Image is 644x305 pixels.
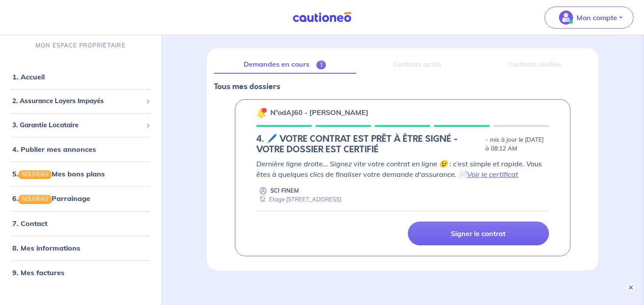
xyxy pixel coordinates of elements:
p: MON ESPACE PROPRIÉTAIRE [35,41,126,50]
div: 5.NOUVEAUMes bons plans [4,165,158,183]
a: 7. Contact [12,219,47,227]
a: 8. Mes informations [12,243,80,252]
img: illu_account_valid_menu.svg [559,11,573,25]
h5: 4. 🖊️ VOTRE CONTRAT EST PRÊT À ÊTRE SIGNÉ - VOTRE DOSSIER EST CERTIFIÉ [256,134,482,155]
a: 1. Accueil [12,72,45,81]
p: Tous mes dossiers [214,81,592,92]
div: 3. Garantie Locataire [4,116,158,133]
div: state: SIGNING-CONTRACT-IN-PROGRESS, Context: NEW,CHOOSE-CERTIFICATE,ALONE,LESSOR-DOCUMENTS [256,134,549,155]
div: 1. Accueil [4,68,158,86]
p: Dernière ligne droite... Signez vite votre contrat en ligne 😉 : c’est simple et rapide. Vous êtes... [256,158,549,179]
p: Signer le contrat [451,229,506,238]
span: 3. Garantie Locataire [12,120,142,130]
div: 7. Contact [4,214,158,232]
button: × [626,283,635,292]
a: 4. Publier mes annonces [12,145,96,154]
button: illu_account_valid_menu.svgMon compte [545,7,633,29]
a: 6.NOUVEAUParrainage [12,194,90,203]
div: 9. Mes factures [4,263,158,281]
span: 2. Assurance Loyers Impayés [12,96,142,106]
p: SCI FINEM [270,187,299,195]
div: Etage [STREET_ADDRESS] [256,195,341,204]
img: 🔔 [256,108,267,118]
a: Voir le certificat [467,170,518,179]
div: 6.NOUVEAUParrainage [4,190,158,207]
a: 9. Mes factures [12,268,64,276]
a: Signer le contrat [408,222,549,245]
div: 4. Publier mes annonces [4,140,158,158]
a: 5.NOUVEAUMes bons plans [12,169,105,178]
p: Mon compte [577,12,617,23]
p: n°odAJ60 - [PERSON_NAME] [270,107,368,118]
span: 1 [316,61,326,69]
img: Cautioneo [289,12,355,23]
div: 2. Assurance Loyers Impayés [4,93,158,110]
a: Demandes en cours1 [214,55,356,74]
p: - mis à jour le [DATE] à 08:12 AM [485,136,549,153]
div: 8. Mes informations [4,239,158,256]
